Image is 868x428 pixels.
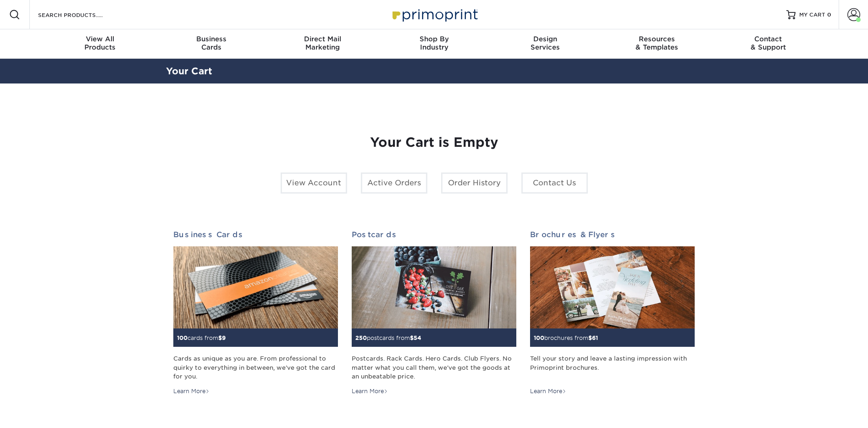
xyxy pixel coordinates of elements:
h2: Business Cards [173,230,338,239]
a: DesignServices [490,29,601,59]
div: Products [44,35,156,51]
span: View All [44,35,156,43]
span: 9 [222,334,226,341]
div: Learn More [530,387,566,395]
img: Postcards [352,246,516,329]
a: View Account [281,172,347,194]
a: Order History [441,172,508,194]
div: Cards [155,35,267,51]
span: $ [218,334,222,341]
small: postcards from [355,334,421,341]
small: brochures from [534,334,598,341]
a: Contact Us [521,172,588,194]
span: 61 [592,334,598,341]
img: Business Cards [173,246,338,329]
small: cards from [177,334,226,341]
a: Postcards 250postcards from$54 Postcards. Rack Cards. Hero Cards. Club Flyers. No matter what you... [352,230,516,395]
a: Active Orders [361,172,427,194]
div: Cards as unique as you are. From professional to quirky to everything in between, we've got the c... [173,354,338,381]
a: Contact& Support [713,29,824,59]
div: Services [490,35,601,51]
span: Resources [601,35,713,43]
div: Postcards. Rack Cards. Hero Cards. Club Flyers. No matter what you call them, we've got the goods... [352,354,516,381]
span: 54 [414,334,421,341]
h1: Your Cart is Empty [173,135,695,150]
img: Primoprint [388,5,480,24]
span: Contact [713,35,824,43]
a: Your Cart [166,66,212,77]
h2: Brochures & Flyers [530,230,695,239]
span: 100 [534,334,544,341]
span: 0 [827,11,831,18]
img: Brochures & Flyers [530,246,695,329]
a: Direct MailMarketing [267,29,378,59]
div: Marketing [267,35,378,51]
div: Learn More [173,387,210,395]
span: 100 [177,334,188,341]
span: $ [410,334,414,341]
div: & Support [713,35,824,51]
span: 250 [355,334,367,341]
h2: Postcards [352,230,516,239]
a: Business Cards 100cards from$9 Cards as unique as you are. From professional to quirky to everyth... [173,230,338,395]
div: Industry [378,35,490,51]
div: Tell your story and leave a lasting impression with Primoprint brochures. [530,354,695,381]
span: Shop By [378,35,490,43]
a: Resources& Templates [601,29,713,59]
a: View AllProducts [44,29,156,59]
a: BusinessCards [155,29,267,59]
span: Direct Mail [267,35,378,43]
div: & Templates [601,35,713,51]
span: Design [490,35,601,43]
a: Brochures & Flyers 100brochures from$61 Tell your story and leave a lasting impression with Primo... [530,230,695,395]
span: Business [155,35,267,43]
a: Shop ByIndustry [378,29,490,59]
span: MY CART [799,11,825,19]
div: Learn More [352,387,388,395]
span: $ [588,334,592,341]
input: SEARCH PRODUCTS..... [37,9,127,20]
